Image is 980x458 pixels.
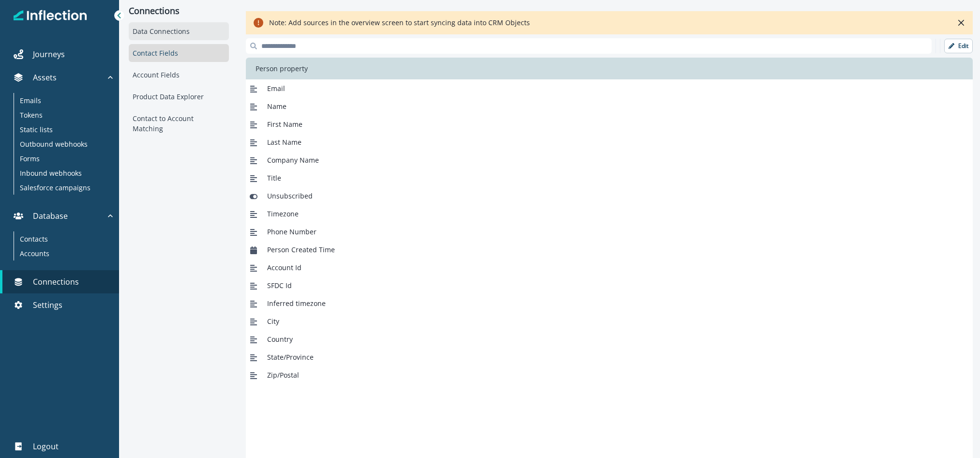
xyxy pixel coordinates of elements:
p: Connections [33,276,79,288]
a: Static lists [14,122,111,137]
p: Tokens [20,110,43,120]
div: Product Data Explorer [129,88,228,106]
span: Phone Number [267,227,317,237]
span: State/Province [267,352,314,362]
p: Person property [252,63,312,74]
span: Title [267,173,281,183]
a: Tokens [14,107,111,122]
a: Forms [14,151,111,166]
p: Settings [33,299,62,311]
p: Inbound webhooks [20,168,82,178]
div: Note: Add sources in the overview screen to start syncing data into CRM Objects [269,17,530,29]
p: Forms [20,153,40,164]
span: First Name [267,119,302,129]
p: Accounts [20,248,49,259]
p: Emails [20,95,41,106]
a: Salesforce campaigns [14,180,111,195]
p: Contacts [20,234,48,244]
p: Salesforce campaigns [20,183,90,193]
a: Outbound webhooks [14,137,111,151]
span: Unsubscribed [267,191,313,201]
span: Email [267,83,285,93]
p: Connections [129,6,228,16]
div: Contact Fields [129,44,228,62]
a: Accounts [14,246,111,260]
a: Inbound webhooks [14,166,111,180]
img: Inflection [14,9,88,22]
span: Last Name [267,137,302,147]
p: Assets [33,72,57,83]
span: Zip/Postal [267,370,299,380]
button: Close [953,15,969,31]
button: Edit [944,39,973,53]
a: Contacts [14,231,111,246]
span: Account Id [267,262,302,273]
span: SFDC Id [267,280,292,290]
p: Logout [33,441,59,452]
p: Static lists [20,124,53,135]
p: Database [33,210,68,222]
span: Country [267,334,293,344]
span: Name [267,101,286,111]
span: Timezone [267,209,299,219]
p: Journeys [33,48,65,60]
span: Company Name [267,155,319,165]
div: Data Connections [129,22,228,40]
p: Edit [958,43,968,49]
a: Emails [14,93,111,107]
span: City [267,316,279,326]
div: Contact to Account Matching [129,109,228,137]
span: Inferred timezone [267,298,326,308]
p: Outbound webhooks [20,139,88,149]
div: Account Fields [129,66,228,84]
span: Person Created Time [267,244,335,255]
